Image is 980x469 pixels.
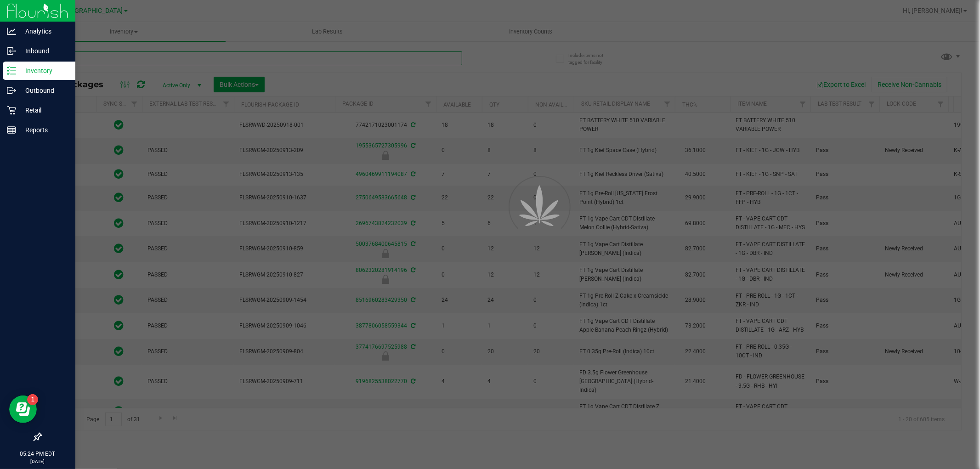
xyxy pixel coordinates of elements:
[7,106,16,115] inline-svg: Retail
[27,394,38,405] iframe: Resource center unread badge
[16,85,71,96] p: Outbound
[7,27,16,36] inline-svg: Analytics
[16,65,71,76] p: Inventory
[16,45,71,57] p: Inbound
[4,450,71,458] p: 05:24 PM EDT
[7,125,16,135] inline-svg: Reports
[16,26,71,37] p: Analytics
[16,105,71,116] p: Retail
[4,458,71,465] p: [DATE]
[7,46,16,56] inline-svg: Inbound
[9,396,37,423] iframe: Resource center
[7,66,16,75] inline-svg: Inventory
[16,124,71,136] p: Reports
[7,86,16,95] inline-svg: Outbound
